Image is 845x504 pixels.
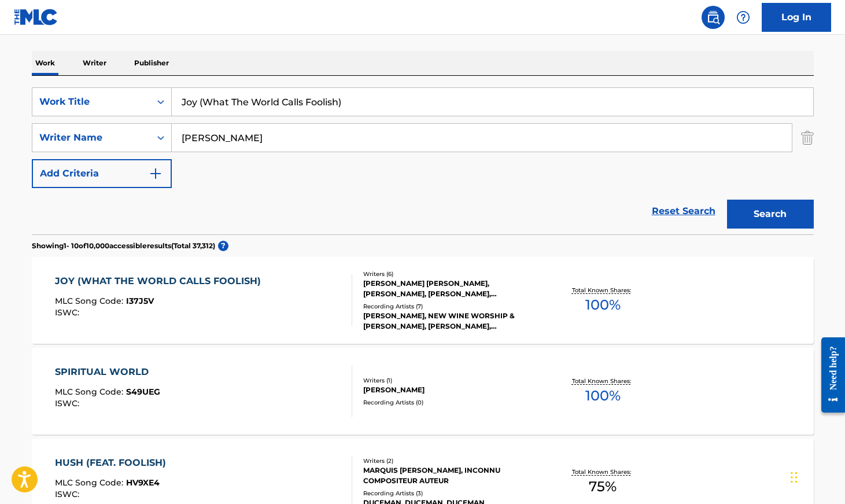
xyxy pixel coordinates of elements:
[79,51,110,75] p: Writer
[363,302,538,311] div: Recording Artists ( 7 )
[706,10,720,24] img: search
[702,6,725,29] a: Public Search
[126,296,154,306] span: I37J5V
[585,385,621,406] span: 100 %
[363,489,538,498] div: Recording Artists ( 3 )
[126,477,160,488] span: HV9XE4
[363,376,538,385] div: Writers ( 1 )
[55,387,126,397] span: MLC Song Code :
[55,398,82,409] span: ISWC :
[149,167,163,181] img: 9d2ae6d4665cec9f34b9.svg
[32,159,172,188] button: Add Criteria
[589,476,617,497] span: 75 %
[55,477,126,488] span: MLC Song Code :
[801,123,814,152] img: Delete Criterion
[32,348,814,435] a: SPIRITUAL WORLDMLC Song Code:S49UEGISWC:Writers (1)[PERSON_NAME]Recording Artists (0)Total Known ...
[32,241,215,251] p: Showing 1 - 10 of 10,000 accessible results (Total 37,312 )
[55,456,172,470] div: HUSH (FEAT. FOOLISH)
[131,51,172,75] p: Publisher
[572,377,634,385] p: Total Known Shares:
[55,296,126,306] span: MLC Song Code :
[762,3,831,32] a: Log In
[363,278,538,299] div: [PERSON_NAME] [PERSON_NAME], [PERSON_NAME], [PERSON_NAME], [PERSON_NAME], [PERSON_NAME], [PERSON_...
[218,241,228,251] span: ?
[32,257,814,344] a: JOY (WHAT THE WORLD CALLS FOOLISH)MLC Song Code:I37J5VISWC:Writers (6)[PERSON_NAME] [PERSON_NAME]...
[787,448,845,504] iframe: Chat Widget
[363,465,538,486] div: MARQUIS [PERSON_NAME], INCONNU COMPOSITEUR AUTEUR
[363,398,538,407] div: Recording Artists ( 0 )
[585,295,621,315] span: 100 %
[813,328,845,421] iframe: Resource Center
[32,51,58,75] p: Work
[363,311,538,332] div: [PERSON_NAME], NEW WINE WORSHIP & [PERSON_NAME], [PERSON_NAME], [PERSON_NAME]|NEW WINE WORSHIP, [...
[791,460,798,495] div: Drag
[646,198,721,224] a: Reset Search
[572,468,634,476] p: Total Known Shares:
[572,286,634,295] p: Total Known Shares:
[32,87,814,234] form: Search Form
[39,131,143,145] div: Writer Name
[727,200,814,229] button: Search
[363,385,538,395] div: [PERSON_NAME]
[55,307,82,318] span: ISWC :
[363,457,538,465] div: Writers ( 2 )
[55,489,82,499] span: ISWC :
[39,95,143,109] div: Work Title
[126,387,160,397] span: S49UEG
[55,274,267,288] div: JOY (WHAT THE WORLD CALLS FOOLISH)
[736,10,750,24] img: help
[363,270,538,278] div: Writers ( 6 )
[55,365,160,379] div: SPIRITUAL WORLD
[732,6,755,29] div: Help
[14,9,58,25] img: MLC Logo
